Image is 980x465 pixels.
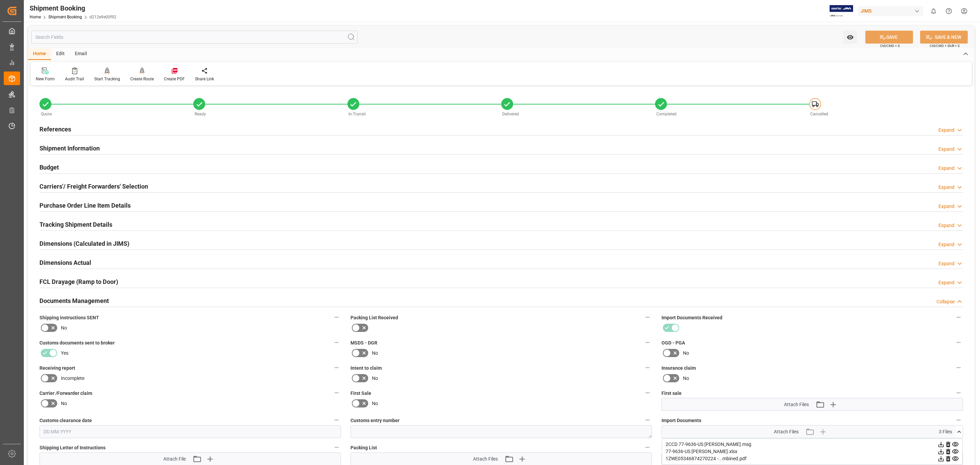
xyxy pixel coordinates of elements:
div: 2CCD 77-9636-US [PERSON_NAME].msg [666,441,959,448]
div: Audit Trail [65,76,84,82]
span: Packing List [350,444,377,451]
button: Shipping Letter of Instructions [332,443,341,452]
img: Exertis%20JAM%20-%20Email%20Logo.jpg_1722504956.jpg [830,5,853,17]
span: Incomplete [61,375,84,382]
button: Customs documents sent to broker [332,338,341,347]
span: Yes [61,350,68,357]
span: Cancelled [810,112,828,116]
span: Insurance claim [661,365,696,372]
span: Shipping Letter of Instructions [39,444,105,451]
span: MSDS - DGR [350,339,377,347]
div: Expand [938,127,954,134]
span: OGD - PGA [661,339,685,347]
span: No [372,400,378,407]
div: Shipment Booking [30,3,116,13]
h2: Carriers'/ Freight Forwarders' Selection [39,182,148,191]
span: Import Documents Received [661,314,722,321]
button: First Sale [643,388,652,397]
button: Packing List Received [643,313,652,322]
div: Expand [938,222,954,229]
span: First Sale [350,390,371,397]
div: Expand [938,184,954,191]
button: Shipping instructions SENT [332,313,341,322]
button: OGD - PGA [954,338,963,347]
div: Home [28,48,51,60]
a: Home [30,15,41,19]
div: New Form [36,76,55,82]
span: Attach Files [784,401,809,408]
span: No [683,375,689,382]
span: Delivered [502,112,519,116]
span: Ctrl/CMD + S [880,43,900,48]
span: Shipping instructions SENT [39,314,99,321]
span: No [61,400,67,407]
button: JIMS [858,4,926,17]
div: Expand [938,279,954,286]
div: Expand [938,241,954,248]
div: Expand [938,165,954,172]
span: 3 Files [939,428,952,435]
span: Quote [41,112,52,116]
span: Attach File [163,455,186,463]
button: MSDS - DGR [643,338,652,347]
div: Share Link [195,76,214,82]
div: Email [70,48,92,60]
h2: Purchase Order Line Item Details [39,201,131,210]
span: Intent to claim [350,365,382,372]
div: Expand [938,146,954,153]
span: Packing List Received [350,314,398,321]
div: 77-9636-US [PERSON_NAME].xlsx [666,448,959,455]
span: No [372,375,378,382]
button: Customs clearance date [332,416,341,424]
span: No [372,350,378,357]
div: Create PDF [164,76,185,82]
span: Attach Files [774,428,799,435]
span: Carrier /Forwarder claim [39,390,92,397]
span: Customs documents sent to broker [39,339,115,347]
h2: Dimensions Actual [39,258,91,267]
span: First sale [661,390,682,397]
button: Insurance claim [954,363,963,372]
span: No [683,350,689,357]
div: Expand [938,203,954,210]
span: Attach Files [473,455,498,463]
span: Import Documents [661,417,701,424]
button: Import Documents Received [954,313,963,322]
span: No [61,324,67,332]
button: Intent to claim [643,363,652,372]
a: Shipment Booking [48,15,82,19]
span: Completed [656,112,676,116]
div: JIMS [858,6,923,16]
button: First sale [954,388,963,397]
span: Customs clearance date [39,417,92,424]
div: Create Route [130,76,154,82]
div: Edit [51,48,70,60]
h2: References [39,125,71,134]
h2: Dimensions (Calculated in JIMS) [39,239,129,248]
h2: Shipment Information [39,144,100,153]
button: Help Center [941,3,957,19]
span: Ctrl/CMD + Shift + S [930,43,960,48]
button: show 0 new notifications [926,3,941,19]
h2: Budget [39,163,59,172]
div: Collapse [936,298,954,305]
h2: Documents Management [39,296,109,305]
input: Search Fields [31,31,358,44]
button: Packing List [643,443,652,452]
div: 1ZWE05346874270224 -...mbined.pdf [666,455,959,462]
span: Master [PERSON_NAME] of Lading (doc) [661,444,748,451]
button: Customs entry number [643,416,652,424]
button: Receiving report [332,363,341,372]
div: Expand [938,260,954,267]
span: Ready [195,112,206,116]
button: Carrier /Forwarder claim [332,388,341,397]
input: DD.MM.YYYY [39,425,341,438]
div: Start Tracking [94,76,120,82]
button: SAVE & NEW [920,31,968,44]
span: Customs entry number [350,417,399,424]
h2: Tracking Shipment Details [39,220,112,229]
h2: FCL Drayage (Ramp to Door) [39,277,118,286]
button: open menu [843,31,857,44]
span: In-Transit [348,112,366,116]
button: SAVE [865,31,913,44]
